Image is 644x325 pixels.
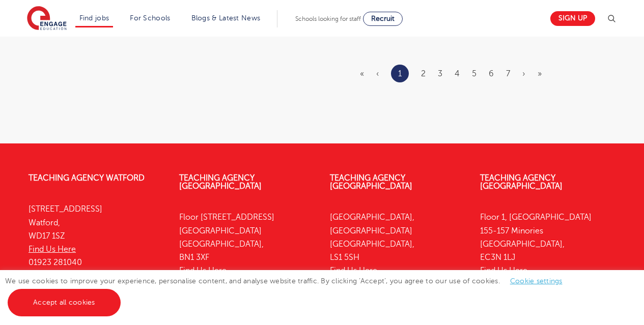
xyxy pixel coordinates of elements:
a: 4 [455,69,460,78]
p: Floor [STREET_ADDRESS] [GEOGRAPHIC_DATA] [GEOGRAPHIC_DATA], BN1 3XF 01273 447633 [179,211,315,291]
a: Teaching Agency [GEOGRAPHIC_DATA] [179,173,262,191]
a: 6 [489,69,494,78]
p: [STREET_ADDRESS] Watford, WD17 1SZ 01923 281040 [29,202,164,269]
a: Teaching Agency Watford [29,173,145,183]
span: « [360,69,364,78]
a: Cookie settings [510,277,563,285]
a: Find Us Here [179,266,227,275]
a: Find Us Here [330,266,377,275]
p: [GEOGRAPHIC_DATA], [GEOGRAPHIC_DATA] [GEOGRAPHIC_DATA], LS1 5SH 0113 323 7633 [330,211,465,291]
a: Blogs & Latest News [191,14,261,22]
a: Find Us Here [480,266,527,275]
span: Recruit [371,15,395,22]
a: 1 [398,67,402,80]
a: 3 [438,69,442,78]
a: Teaching Agency [GEOGRAPHIC_DATA] [480,173,563,191]
a: Last [538,69,542,78]
span: ‹ [376,69,379,78]
a: 2 [421,69,426,78]
a: Teaching Agency [GEOGRAPHIC_DATA] [330,173,412,191]
a: Accept all cookies [8,289,121,316]
a: Find jobs [79,14,109,22]
a: Sign up [550,11,595,26]
p: Floor 1, [GEOGRAPHIC_DATA] 155-157 Minories [GEOGRAPHIC_DATA], EC3N 1LJ 0333 150 8020 [480,211,615,291]
a: Recruit [363,12,403,26]
a: 7 [506,69,510,78]
a: Find Us Here [29,245,76,254]
a: For Schools [130,14,170,22]
span: Schools looking for staff [295,15,361,22]
span: We use cookies to improve your experience, personalise content, and analyse website traffic. By c... [5,277,573,306]
img: Engage Education [27,6,67,32]
a: Next [522,69,525,78]
a: 5 [472,69,477,78]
